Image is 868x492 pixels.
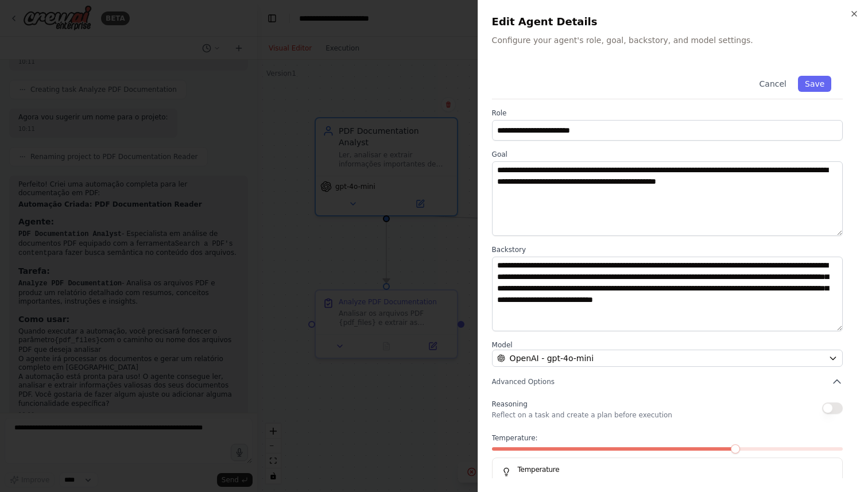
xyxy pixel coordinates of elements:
[492,109,843,118] label: Role
[492,34,854,46] p: Configure your agent's role, goal, backstory, and model settings.
[502,465,833,474] h5: Temperature
[492,377,555,386] span: Advanced Options
[518,476,833,488] p: Lower (0.1 to 0.3) for factual responses.
[492,376,843,388] button: Advanced Options
[492,340,843,350] label: Model
[798,76,831,92] button: Save
[510,352,594,364] span: OpenAI - gpt-4o-mini
[492,350,843,367] button: OpenAI - gpt-4o-mini
[492,245,843,254] label: Backstory
[492,433,538,443] span: Temperature:
[492,400,528,408] span: Reasoning
[492,410,672,420] p: Reflect on a task and create a plan before execution
[492,150,843,159] label: Goal
[752,76,793,92] button: Cancel
[492,14,854,30] h2: Edit Agent Details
